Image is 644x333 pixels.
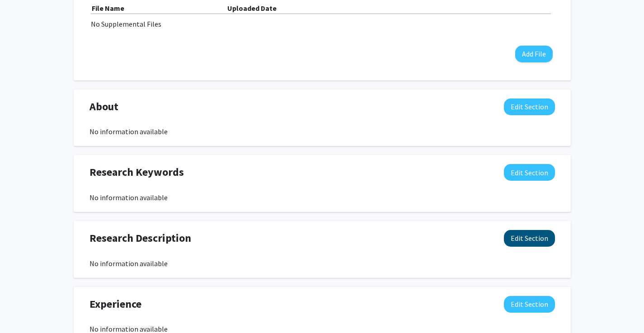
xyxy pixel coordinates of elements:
[227,4,277,13] b: Uploaded Date
[89,98,118,115] span: About
[89,230,191,246] span: Research Description
[504,296,555,313] button: Edit Experience
[504,98,555,115] button: Edit About
[504,164,555,181] button: Edit Research Keywords
[7,292,38,326] iframe: Chat
[89,296,141,312] span: Experience
[92,4,124,13] b: File Name
[91,19,554,29] div: No Supplemental Files
[89,126,555,137] div: No information available
[504,230,555,247] button: Edit Research Description
[89,164,184,180] span: Research Keywords
[515,46,553,62] button: Add File
[89,192,555,203] div: No information available
[89,258,555,269] div: No information available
